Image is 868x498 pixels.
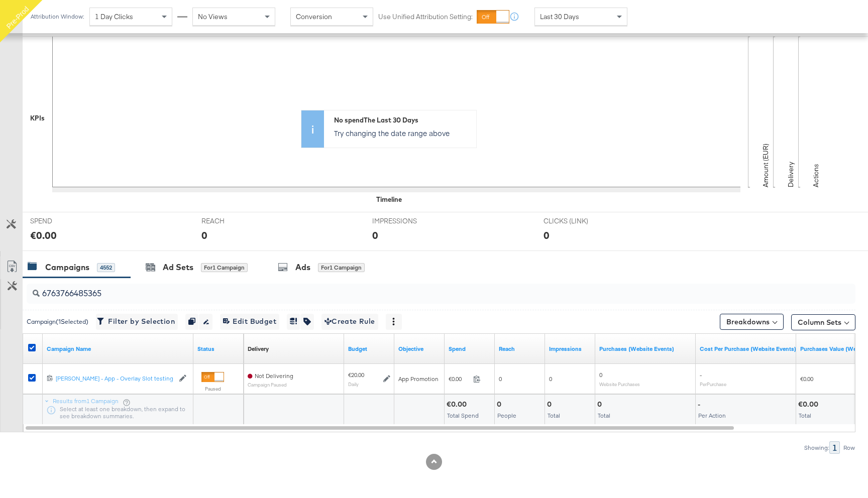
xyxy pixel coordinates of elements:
div: €0.00 [30,228,57,242]
div: €0.00 [798,400,821,409]
span: Not Delivering [255,372,293,380]
button: Filter by Selection [96,314,178,330]
div: €0.00 [447,400,470,409]
span: Per Action [698,412,726,419]
span: Edit Budget [223,315,276,328]
span: Create Rule [324,315,375,328]
span: €0.00 [449,375,469,383]
span: Filter by Selection [99,315,175,328]
div: 4552 [97,263,115,272]
span: 1 Day Clicks [95,12,133,21]
a: The number of times your ad was served. On mobile apps an ad is counted as served the first time ... [549,345,591,353]
button: Column Sets [791,314,855,330]
span: - [700,371,702,379]
a: [PERSON_NAME] - App - Overlay Slot testing [56,375,174,383]
sub: Daily [348,381,359,387]
span: 0 [549,375,552,383]
div: 0 [372,228,378,242]
a: Reflects the ability of your Ad Campaign to achieve delivery based on ad states, schedule and bud... [248,345,269,353]
span: Total Spend [447,412,479,419]
span: Conversion [296,12,332,21]
div: 0 [597,400,605,409]
span: 0 [499,375,502,383]
div: €20.00 [348,371,364,379]
a: The number of people your ad was served to. [499,345,541,353]
span: Total [598,412,610,419]
a: The maximum amount you're willing to spend on your ads, on average each day or over the lifetime ... [348,345,390,353]
a: The total amount spent to date. [449,345,491,353]
span: People [497,412,516,419]
span: REACH [201,216,277,226]
sub: Per Purchase [700,381,726,387]
div: Delivery [248,345,269,353]
div: 0 [201,228,207,242]
a: Your campaign name. [47,345,189,353]
label: Use Unified Attribution Setting: [378,12,473,22]
div: 0 [544,228,550,242]
div: Ads [295,262,310,273]
div: No spend The Last 30 Days [334,115,471,125]
span: 0 [599,371,602,379]
span: CLICKS (LINK) [544,216,619,226]
button: Create Rule [321,314,378,330]
button: Edit Budget [220,314,279,330]
div: Campaigns [45,262,89,273]
span: Total [799,412,811,419]
div: for 1 Campaign [201,263,248,272]
div: Showing: [804,444,829,451]
span: Total [548,412,560,419]
div: Attribution Window: [30,13,84,20]
div: for 1 Campaign [318,263,365,272]
button: Breakdowns [720,314,784,330]
span: €0.00 [800,375,813,383]
div: 1 [829,441,840,454]
div: - [698,400,703,409]
a: Your campaign's objective. [398,345,441,353]
p: Try changing the date range above [334,128,471,138]
sub: Campaign Paused [248,382,293,388]
a: The average cost for each purchase tracked by your Custom Audience pixel on your website after pe... [700,345,796,353]
span: No Views [198,12,228,21]
div: 0 [547,400,555,409]
div: 0 [497,400,504,409]
div: Campaign ( 1 Selected) [27,317,88,326]
div: Ad Sets [163,262,193,273]
span: SPEND [30,216,105,226]
a: Shows the current state of your Ad Campaign. [197,345,240,353]
a: The number of times a purchase was made tracked by your Custom Audience pixel on your website aft... [599,345,692,353]
div: [PERSON_NAME] - App - Overlay Slot testing [56,375,174,383]
sub: Website Purchases [599,381,640,387]
span: IMPRESSIONS [372,216,448,226]
span: App Promotion [398,375,439,383]
input: Search Campaigns by Name, ID or Objective [40,280,780,299]
div: Row [843,444,855,451]
label: Paused [201,386,224,392]
span: Last 30 Days [540,12,579,21]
